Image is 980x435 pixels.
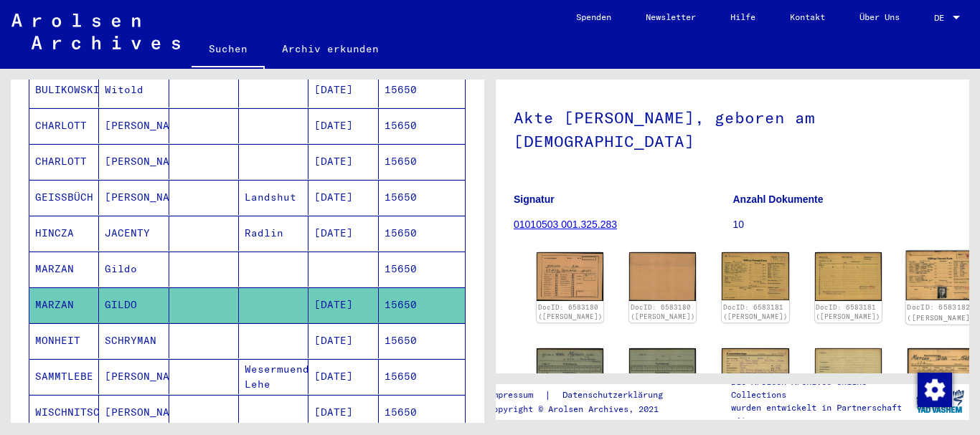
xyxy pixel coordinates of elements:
a: DocID: 6583181 ([PERSON_NAME]) [723,303,788,321]
mat-cell: [PERSON_NAME] [99,108,169,143]
p: Die Arolsen Archives Online-Collections [731,376,910,401]
a: DocID: 6583182 ([PERSON_NAME]) [907,304,975,322]
mat-cell: Radlin [239,216,308,251]
img: 001.jpg [537,348,603,393]
mat-cell: [PERSON_NAME] [99,395,169,430]
mat-cell: [DATE] [308,359,378,394]
span: DE [934,13,950,23]
mat-cell: [DATE] [308,323,378,358]
mat-cell: [PERSON_NAME] [99,144,169,179]
a: DocID: 6583180 ([PERSON_NAME]) [538,303,603,321]
mat-cell: 15650 [379,144,465,179]
div: | [488,388,680,403]
mat-cell: 15650 [379,252,465,287]
img: yv_logo.png [913,383,967,419]
mat-cell: [DATE] [308,144,378,179]
mat-cell: 15650 [379,323,465,358]
img: Zustimmung ändern [918,373,952,407]
img: 001.jpg [905,251,976,300]
mat-cell: 15650 [379,108,465,143]
mat-cell: [DATE] [308,108,378,143]
img: 001.jpg [537,252,603,300]
mat-cell: 15650 [379,395,465,430]
b: Signatur [514,193,555,205]
mat-cell: [PERSON_NAME] [99,180,169,215]
mat-cell: WISCHNITSCHENKO [29,395,99,430]
mat-cell: MONHEIT [29,323,99,358]
mat-cell: [DATE] [308,287,378,322]
mat-cell: [DATE] [308,180,378,215]
mat-cell: [DATE] [308,395,378,430]
mat-cell: Gildo [99,252,169,287]
img: 002.jpg [629,348,696,393]
mat-cell: JACENTY [99,216,169,251]
mat-cell: BULIKOWSKI [29,72,99,107]
h1: Akte [PERSON_NAME], geboren am [DEMOGRAPHIC_DATA] [514,85,951,171]
mat-cell: HINCZA [29,216,99,251]
mat-cell: CHARLOTT [29,144,99,179]
mat-cell: Landshut [239,180,308,215]
mat-cell: [DATE] [308,72,378,107]
mat-cell: SCHRYMAN [99,323,169,358]
mat-cell: MARZAN [29,287,99,322]
a: 01010503 001.325.283 [514,219,617,230]
mat-cell: MARZAN [29,252,99,287]
img: 002.jpg [815,252,882,301]
img: 001.jpg [722,252,788,300]
a: Impressum [488,388,545,403]
a: DocID: 6583181 ([PERSON_NAME]) [816,303,880,321]
mat-cell: [PERSON_NAME] [99,359,169,394]
mat-cell: [DATE] [308,216,378,251]
b: Anzahl Dokumente [733,193,824,205]
p: wurden entwickelt in Partnerschaft mit [731,401,910,427]
p: 10 [733,217,952,232]
img: 002.jpg [629,252,696,300]
mat-cell: Witold [99,72,169,107]
mat-cell: SAMMTLEBE [29,359,99,394]
a: Archiv erkunden [265,32,396,66]
mat-cell: Wesermuende-Lehe [239,359,308,394]
img: Arolsen_neg.svg [11,14,180,49]
a: Datenschutzerklärung [551,388,680,403]
mat-cell: GILDO [99,287,169,322]
a: Suchen [192,32,265,69]
p: Copyright © Arolsen Archives, 2021 [488,403,680,416]
mat-cell: 15650 [379,180,465,215]
a: DocID: 6583180 ([PERSON_NAME]) [631,303,695,321]
mat-cell: 15650 [379,287,465,322]
mat-cell: 15650 [379,216,465,251]
mat-cell: GEISSBÜCH [29,180,99,215]
mat-cell: CHARLOTT [29,108,99,143]
mat-cell: 15650 [379,72,465,107]
mat-cell: 15650 [379,359,465,394]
